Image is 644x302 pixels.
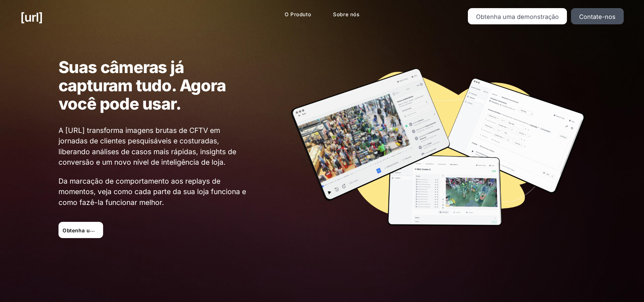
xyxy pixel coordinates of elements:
a: Sobre nós [328,8,365,21]
a: Obtenha uma demonstração [58,222,103,238]
font: Obtenha uma demonstração [63,227,137,233]
font: Suas câmeras já capturam tudo. Agora você pode usar. [58,57,226,114]
a: O Produto [279,8,316,21]
font: Sobre nós [333,11,359,18]
a: Obtenha uma demonstração [468,8,567,24]
a: Contate-nos [571,8,624,24]
font: Obtenha uma demonstração [476,13,559,20]
font: A [URL] transforma imagens brutas de CFTV em jornadas de clientes pesquisáveis ​​e costuradas, li... [58,126,236,167]
font: Contate-nos [579,13,616,20]
font: O Produto [285,11,311,18]
font: Da marcação de comportamento aos replays de momentos, veja como cada parte da sua loja funciona e... [58,177,246,207]
font: [URL] [20,10,43,25]
a: [URL] [20,8,43,26]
